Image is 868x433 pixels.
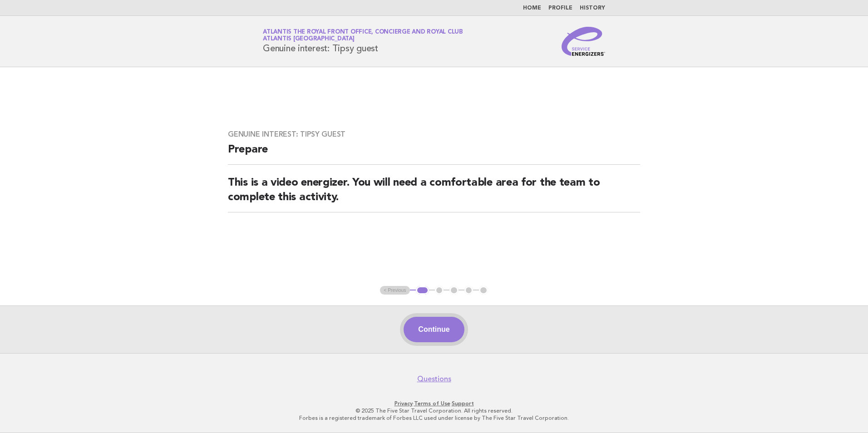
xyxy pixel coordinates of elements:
[228,130,640,139] h3: Genuine interest: Tipsy guest
[263,36,355,42] span: Atlantis [GEOGRAPHIC_DATA]
[416,286,429,295] button: 1
[548,5,572,11] a: Profile
[414,400,450,407] a: Terms of Use
[156,414,712,422] p: Forbes is a registered trademark of Forbes LLC used under license by The Five Star Travel Corpora...
[562,27,605,56] img: Service Energizers
[263,29,463,42] a: Atlantis The Royal Front Office, Concierge and Royal ClubAtlantis [GEOGRAPHIC_DATA]
[523,5,541,11] a: Home
[156,407,712,414] p: © 2025 The Five Star Travel Corporation. All rights reserved.
[395,400,413,407] a: Privacy
[156,400,712,407] p: · ·
[228,143,640,165] h2: Prepare
[404,317,464,342] button: Continue
[228,176,640,212] h2: This is a video energizer. You will need a comfortable area for the team to complete this activity.
[417,374,451,384] a: Questions
[580,5,605,11] a: History
[452,400,474,407] a: Support
[263,30,463,53] h1: Genuine interest: Tipsy guest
